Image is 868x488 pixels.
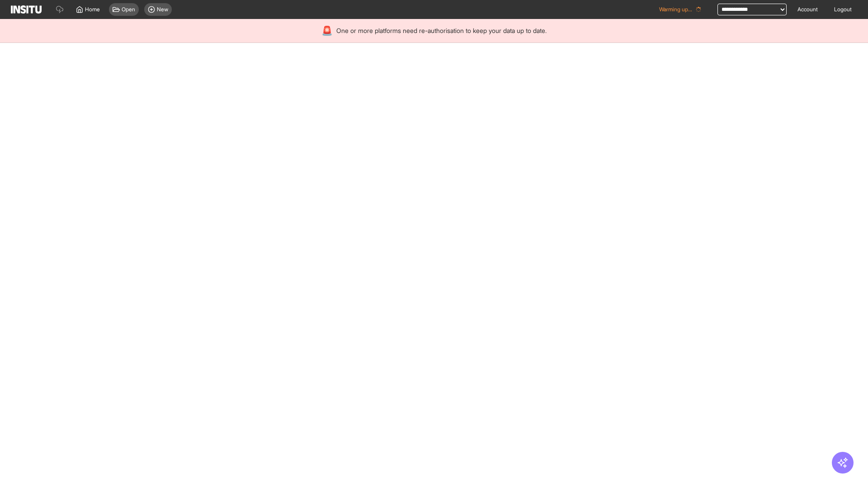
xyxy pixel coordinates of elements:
[122,6,135,13] span: Open
[321,24,333,37] div: 🚨
[11,5,42,14] img: Logo
[85,6,100,13] span: Home
[659,6,692,13] span: Warming up...
[336,26,547,35] span: One or more platforms need re-authorisation to keep your data up to date.
[157,6,168,13] span: New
